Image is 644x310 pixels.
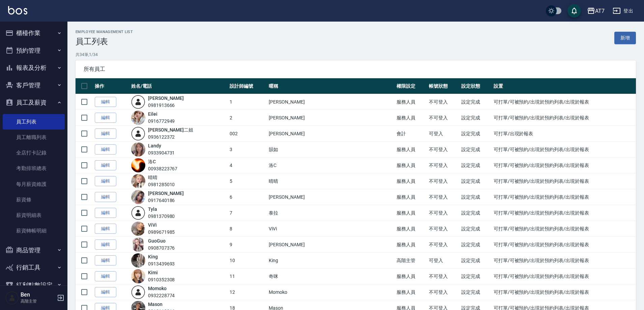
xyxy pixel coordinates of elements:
td: 10 [228,253,267,269]
img: user-login-man-human-body-mobile-person-512.png [131,95,145,109]
td: [PERSON_NAME] [267,126,395,142]
th: 操作 [93,78,129,94]
td: 2 [228,110,267,126]
td: 4 [228,158,267,173]
a: 編輯 [95,192,116,202]
a: 薪資轉帳明細 [3,223,65,238]
td: 設定完成 [460,94,492,110]
td: 設定完成 [460,269,492,284]
button: 行銷工具 [3,259,65,276]
td: 設定完成 [460,253,492,269]
th: 設置 [492,78,636,94]
td: 服務人員 [395,269,427,284]
a: GuoGuo [148,238,166,244]
td: [PERSON_NAME] [267,237,395,253]
a: 考勤排班總表 [3,161,65,176]
td: 服務人員 [395,205,427,221]
td: 高階主管 [395,253,427,269]
a: 編輯 [95,239,116,250]
img: Person [5,291,19,305]
td: 不可登入 [427,269,460,284]
a: Mason [148,302,163,307]
a: 每月薪資維護 [3,176,65,192]
div: 0981370980 [148,213,175,220]
a: 編輯 [95,97,116,107]
div: 00938223767 [148,165,177,172]
td: 不可登入 [427,284,460,300]
a: 編輯 [95,160,116,171]
a: 洛C [148,159,156,164]
td: ViVi [267,221,395,237]
a: Tyla [148,206,157,212]
a: 員工列表 [3,114,65,130]
a: Kimi [148,270,158,275]
td: 不可登入 [427,158,460,173]
td: 服務人員 [395,110,427,126]
button: 客戶管理 [3,77,65,94]
a: [PERSON_NAME] [148,191,184,196]
img: avatar.jpeg [131,253,145,267]
div: 0908707376 [148,245,175,252]
a: 晴晴 [148,175,157,180]
td: 不可登入 [427,142,460,158]
td: 6 [228,189,267,205]
td: 設定完成 [460,189,492,205]
td: 設定完成 [460,158,492,173]
td: 服務人員 [395,189,427,205]
td: 服務人員 [395,94,427,110]
a: [PERSON_NAME] [148,95,184,101]
img: avatar.jpeg [131,190,145,204]
td: 晴晴 [267,173,395,189]
td: 泰拉 [267,205,395,221]
td: 不可登入 [427,94,460,110]
td: 設定完成 [460,142,492,158]
a: 編輯 [95,113,116,123]
td: 可打單/可被預約/出現於預約列表/出現於報表 [492,173,636,189]
td: 8 [228,221,267,237]
a: Landy [148,143,161,148]
p: 高階主管 [21,298,55,304]
img: Logo [8,6,27,15]
td: 服務人員 [395,173,427,189]
td: 設定完成 [460,237,492,253]
th: 暱稱 [267,78,395,94]
td: 設定完成 [460,173,492,189]
button: AT7 [584,4,607,18]
div: 0913439693 [148,260,175,267]
a: 編輯 [95,271,116,282]
td: 可打單/可被預約/出現於預約列表/出現於報表 [492,284,636,300]
td: 設定完成 [460,221,492,237]
td: 5 [228,173,267,189]
button: 紅利點數設定 [3,276,65,294]
div: 0916772949 [148,118,175,125]
button: 商品管理 [3,242,65,259]
td: 設定完成 [460,126,492,142]
td: 可打單/可被預約/出現於預約列表/出現於報表 [492,110,636,126]
h3: 員工列表 [76,37,133,46]
td: King [267,253,395,269]
img: avatar.jpeg [131,237,145,252]
td: 服務人員 [395,158,427,173]
div: 0936122372 [148,134,193,141]
h2: Employee Management List [76,30,133,34]
td: 服務人員 [395,221,427,237]
td: [PERSON_NAME] [267,110,395,126]
th: 設計師編號 [228,78,267,94]
td: 可打單/出現於報表 [492,126,636,142]
a: 員工離職列表 [3,130,65,145]
td: 設定完成 [460,110,492,126]
button: 登出 [610,5,636,17]
td: 設定完成 [460,284,492,300]
img: avatar.jpeg [131,111,145,125]
p: 共 34 筆, 1 / 34 [76,52,636,58]
td: 不可登入 [427,173,460,189]
div: 0910352308 [148,276,175,283]
button: 預約管理 [3,42,65,59]
td: 不可登入 [427,237,460,253]
td: 可打單/可被預約/出現於預約列表/出現於報表 [492,158,636,173]
td: 可打單/可被預約/出現於預約列表/出現於報表 [492,94,636,110]
img: avatar.jpeg [131,174,145,188]
td: 不可登入 [427,189,460,205]
button: 櫃檯作業 [3,24,65,42]
td: 韻如 [267,142,395,158]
